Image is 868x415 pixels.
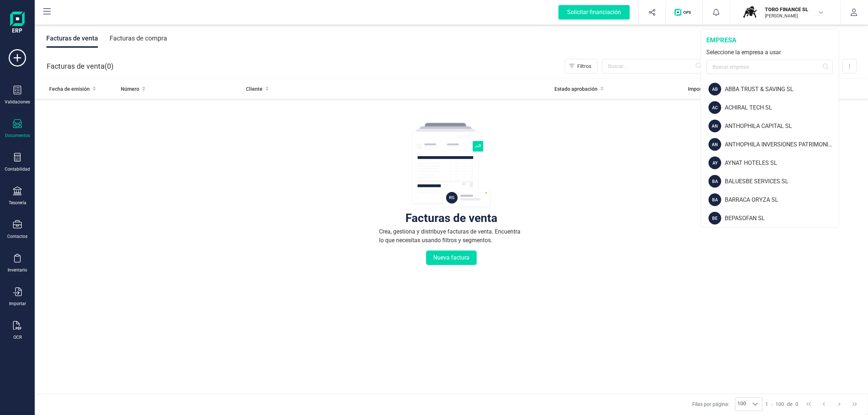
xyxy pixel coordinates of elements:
[246,85,263,93] span: Cliente
[49,85,90,93] span: Fecha de emisión
[725,103,839,112] div: ACHIRAL TECH SL
[735,398,748,411] span: 100
[5,166,30,172] div: Contabilidad
[725,196,839,204] div: BARRACA ORYZA SL
[725,214,839,223] div: BEPASOFAN SL
[709,157,721,169] div: AY
[709,193,721,206] div: BA
[550,1,638,24] button: Solicitar financiación
[706,60,833,74] input: Buscar empresa
[554,85,597,93] span: Estado aprobación
[725,122,839,131] div: ANTHOPHILA CAPITAL SL
[775,401,784,408] span: 100
[47,59,114,73] div: Facturas de venta ( )
[725,85,839,94] div: ABBA TRUST & SAVING SL
[725,159,839,167] div: AYNAT HOTELES SL
[709,101,721,114] div: AC
[379,227,524,245] div: Crea, gestiona y distribuye facturas de venta. Encuentra lo que necesitas usando filtros y segmen...
[725,177,839,186] div: BALUESBE SERVICES SL
[670,1,698,24] button: Logo de OPS
[765,401,768,408] span: 1
[725,140,839,149] div: ANTHOPHILA INVERSIONES PATRIMONIALES SL
[706,48,833,57] div: Seleccione la empresa a usar
[709,120,721,132] div: AN
[565,59,597,73] button: Filtros
[688,85,706,93] span: Importe
[817,397,831,411] button: Previous Page
[110,29,167,48] div: Facturas de compra
[765,401,798,408] div: -
[765,6,823,13] p: TORO FINANCE SL
[577,63,591,70] span: Filtros
[833,397,846,411] button: Next Page
[558,5,630,20] div: Solicitar financiación
[5,133,30,138] div: Documentos
[602,59,706,73] input: Buscar...
[709,212,721,224] div: BE
[765,13,823,19] p: [PERSON_NAME]
[848,397,861,411] button: Last Page
[5,99,30,105] div: Validaciones
[412,122,491,209] img: img-empty-table.svg
[709,83,721,95] div: AB
[426,251,477,265] button: Nueva factura
[46,29,98,48] div: Facturas de venta
[121,85,139,93] span: Número
[739,1,831,24] button: TOTORO FINANCE SL[PERSON_NAME]
[787,401,792,408] span: de
[10,12,25,35] img: Logo Finanedi
[675,9,694,16] img: Logo de OPS
[709,175,721,188] div: BA
[802,397,816,411] button: First Page
[706,35,833,45] div: empresa
[9,200,26,206] div: Tesorería
[7,234,27,239] div: Contactos
[8,267,27,273] div: Inventario
[107,61,111,71] span: 0
[9,301,26,307] div: Importar
[709,138,721,151] div: AN
[742,4,758,20] img: TO
[405,214,497,222] div: Facturas de venta
[13,334,22,340] div: OCR
[795,401,798,408] span: 0
[692,397,762,411] div: Filas por página:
